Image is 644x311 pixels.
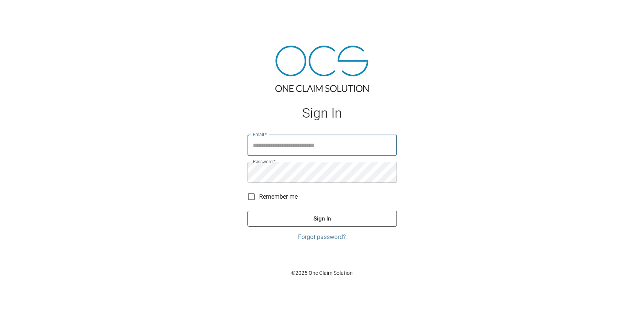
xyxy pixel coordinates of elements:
[275,46,369,92] img: ocs-logo-tra.png
[259,192,298,201] span: Remember me
[9,5,39,20] img: ocs-logo-white-transparent.png
[253,131,267,138] label: Email
[247,233,397,242] a: Forgot password?
[247,106,397,121] h1: Sign In
[247,211,397,227] button: Sign In
[247,269,397,277] p: © 2025 One Claim Solution
[253,158,275,165] label: Password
